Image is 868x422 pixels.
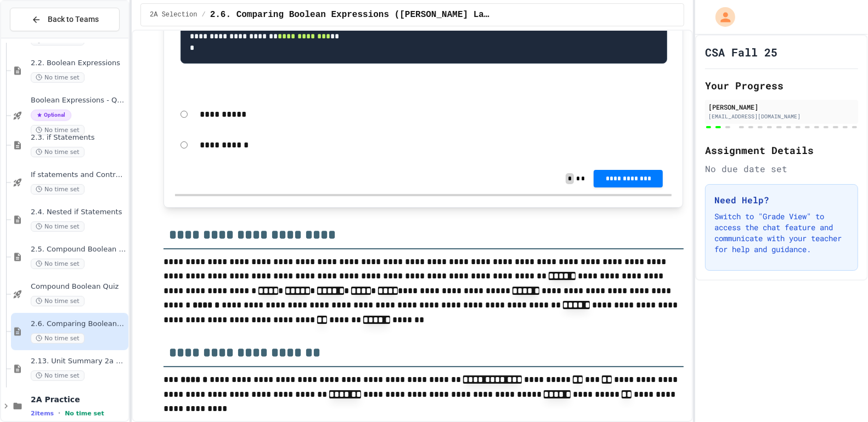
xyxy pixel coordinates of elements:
[31,59,126,68] span: 2.2. Boolean Expressions
[705,162,858,175] div: No due date set
[202,10,206,19] span: /
[58,409,60,418] span: •
[705,142,858,158] h2: Assignment Details
[31,296,84,306] span: No time set
[31,410,54,417] span: 2 items
[31,259,84,269] span: No time set
[705,44,777,60] h1: CSA Fall 25
[31,96,126,105] span: Boolean Expressions - Quiz
[31,245,126,254] span: 2.5. Compound Boolean Expressions
[31,72,84,83] span: No time set
[31,221,84,232] span: No time set
[31,208,126,217] span: 2.4. Nested if Statements
[31,333,84,344] span: No time set
[31,125,84,135] span: No time set
[704,4,738,30] div: My Account
[31,147,84,157] span: No time set
[31,110,71,121] span: Optional
[10,8,120,31] button: Back to Teams
[708,112,855,121] div: [EMAIL_ADDRESS][DOMAIN_NAME]
[714,193,849,207] h3: Need Help?
[65,410,104,417] span: No time set
[31,370,84,381] span: No time set
[714,211,849,255] p: Switch to "Grade View" to access the chat feature and communicate with your teacher for help and ...
[31,133,126,142] span: 2.3. if Statements
[31,170,126,180] span: If statements and Control Flow - Quiz
[708,102,855,112] div: [PERSON_NAME]
[31,395,126,404] span: 2A Practice
[48,14,99,25] span: Back to Teams
[705,78,858,93] h2: Your Progress
[150,10,197,19] span: 2A Selection
[31,357,126,366] span: 2.13. Unit Summary 2a Selection (2.1-2.6)
[31,320,126,329] span: 2.6. Comparing Boolean Expressions ([PERSON_NAME] Laws)
[31,184,84,195] span: No time set
[210,8,491,21] span: 2.6. Comparing Boolean Expressions (De Morgan’s Laws)
[31,282,126,292] span: Compound Boolean Quiz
